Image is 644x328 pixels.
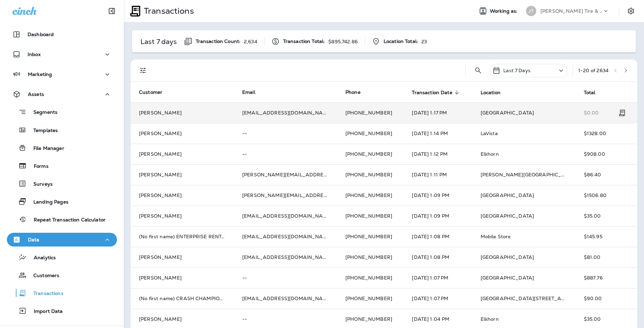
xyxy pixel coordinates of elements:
p: Last 7 Days [503,68,530,73]
td: [EMAIL_ADDRESS][DOMAIN_NAME] [234,226,337,247]
span: Transaction Count: [196,39,241,44]
p: Segments [26,109,57,116]
div: JT [526,6,536,16]
span: Transaction Total: [283,39,325,44]
td: [PHONE_NUMBER] [337,226,404,247]
td: [EMAIL_ADDRESS][DOMAIN_NAME] [234,102,337,123]
td: $145.95 [576,226,637,247]
button: Repeat Transaction Calculator [7,212,117,227]
p: Transactions [26,291,63,297]
p: Analytics [27,255,56,261]
td: [PERSON_NAME][EMAIL_ADDRESS][DOMAIN_NAME] [234,185,337,206]
p: Inbox [28,52,41,57]
td: [PERSON_NAME] [131,206,234,226]
span: Total [584,89,604,96]
p: Import Data [27,308,63,315]
td: [EMAIL_ADDRESS][DOMAIN_NAME] [234,206,337,226]
td: [DATE] 1:11 PM [404,164,472,185]
td: [PERSON_NAME][EMAIL_ADDRESS][PERSON_NAME][DOMAIN_NAME] [234,164,337,185]
span: [PERSON_NAME][GEOGRAPHIC_DATA] [481,172,577,178]
td: [PERSON_NAME] [131,185,234,206]
p: File Manager [26,145,64,152]
td: [DATE] 1:12 PM [404,144,472,164]
span: Working as: [490,8,519,14]
span: [GEOGRAPHIC_DATA][STREET_ADDRESS] [481,295,584,302]
span: Location [481,90,501,96]
span: Location Total: [384,39,418,44]
p: Templates [26,128,58,134]
td: [EMAIL_ADDRESS][DOMAIN_NAME] [234,288,337,309]
td: [PHONE_NUMBER] [337,288,404,309]
span: [GEOGRAPHIC_DATA] [481,110,534,116]
div: 1 - 20 of 2634 [578,68,609,73]
td: [DATE] 1:08 PM [404,226,472,247]
td: [DATE] 1:08 PM [404,247,472,267]
td: $81.00 [576,247,637,267]
td: (No first name) ENTERPRISE RENT-A-CAR [131,226,234,247]
span: Email [242,89,255,95]
td: [DATE] 1:07 PM [404,267,472,288]
button: Marketing [7,67,117,81]
button: Collapse Sidebar [102,4,121,18]
td: [EMAIL_ADDRESS][DOMAIN_NAME] [234,247,337,267]
td: [PHONE_NUMBER] [337,123,404,144]
td: [PHONE_NUMBER] [337,267,404,288]
p: -- [242,316,329,322]
td: [PERSON_NAME] [131,247,234,267]
button: Import Data [7,304,117,318]
p: Forms [27,163,49,170]
td: [PHONE_NUMBER] [337,185,404,206]
button: Assets [7,87,117,101]
td: [PERSON_NAME] [131,267,234,288]
p: Customers [26,273,59,279]
span: [GEOGRAPHIC_DATA] [481,275,534,281]
p: -- [242,131,329,136]
span: Elkhorn [481,151,499,157]
td: $908.00 [576,144,637,164]
td: [PERSON_NAME] [131,144,234,164]
span: [GEOGRAPHIC_DATA] [481,192,534,198]
button: Surveys [7,176,117,191]
td: (No first name) CRASH CHAMPIONS [131,288,234,309]
span: Elkhorn [481,316,499,322]
p: -- [242,275,329,281]
p: 23 [421,39,427,44]
td: [DATE] 1:07 PM [404,288,472,309]
span: Customer [139,89,162,95]
p: Landing Pages [26,199,68,206]
td: [PERSON_NAME] [131,102,234,123]
span: LaVista [481,130,498,136]
p: $895,742.86 [328,39,358,44]
td: $86.40 [576,164,637,185]
span: Mobile Store [481,233,511,240]
button: Segments [7,105,117,119]
button: Transaction Details [615,106,629,120]
p: -- [242,151,329,157]
td: [DATE] 1:14 PM [404,123,472,144]
td: $35.00 [576,206,637,226]
td: [DATE] 1:09 PM [404,185,472,206]
button: File Manager [7,141,117,155]
td: $887.76 [576,267,637,288]
span: Location [481,89,509,96]
button: Forms [7,158,117,173]
td: [PHONE_NUMBER] [337,102,404,123]
span: [GEOGRAPHIC_DATA] [481,254,534,260]
button: Search Transactions [471,64,485,77]
button: Settings [625,5,637,17]
p: Assets [28,91,44,97]
p: [PERSON_NAME] Tire & Auto [540,8,602,14]
td: [DATE] 1:17 PM [404,102,472,123]
td: $90.00 [576,288,637,309]
button: Dashboard [7,28,117,41]
span: Phone [345,89,361,95]
td: $1506.80 [576,185,637,206]
button: Templates [7,123,117,137]
button: Filters [136,64,150,77]
p: 2,634 [244,39,257,44]
span: Transaction Date [412,89,461,96]
button: Data [7,233,117,247]
button: Analytics [7,250,117,264]
td: [PHONE_NUMBER] [337,247,404,267]
p: Last 7 days [140,39,177,44]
